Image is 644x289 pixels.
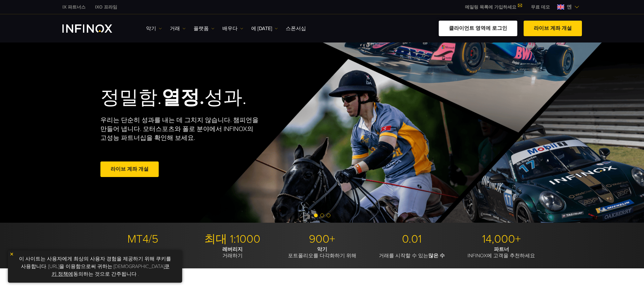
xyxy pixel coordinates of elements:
[428,253,445,259] font: 많은 수
[379,253,428,259] font: 거래를 시작할 수 있는
[194,25,214,32] a: 플랫폼
[95,4,117,10] font: IXO 프라임
[309,232,335,246] font: 900+
[465,4,516,10] font: 메일링 목록에 가입하세요
[468,253,535,259] font: INFINOX에 고객을 추천하세요
[100,116,258,142] font: 우리는 단순히 성과를 내는 데 그치지 않습니다. 챔피언을 만들어 냅니다. 모터스포츠와 폴로 분야에서 INFINOX의 고성능 파트너십을 확인해 보세요.
[19,256,171,270] font: 이 사이트는 사용자에게 최상의 사용자 경험을 제공하기 위해 쿠키를 사용합니다. [URL]을 이용함으로써 귀하는 [DEMOGRAPHIC_DATA]
[482,232,521,246] font: 14,000+
[204,232,260,246] font: 최대 1:1000
[526,4,555,10] a: 인피녹스 메뉴
[567,4,572,10] font: 엔
[402,232,422,246] font: 0.01
[494,246,509,253] font: 파트너
[524,21,582,36] a: 라이브 계좌 개설
[222,253,243,259] font: 거래하기
[111,166,149,172] font: 라이브 계좌 개설
[73,271,139,277] font: 동의하는 것으로 간주됩니다 .
[534,25,572,31] font: 라이브 계좌 개설
[288,253,356,259] font: 포트폴리오를 다각화하기 위해
[251,25,278,32] a: 에 [DATE]
[204,86,246,109] font: 성과.
[531,4,550,10] font: 무료 데모
[100,86,162,109] font: 정밀함.
[146,25,162,32] a: 악기
[146,25,156,32] font: 악기
[62,4,86,10] font: IX 파트너스
[317,246,327,253] font: 악기
[286,25,306,32] a: 스폰서십
[320,213,324,217] span: 슬라이드 2로 이동
[286,25,306,32] font: 스폰서십
[58,4,90,10] a: 인피녹스
[10,252,14,256] img: 노란색 닫기 아이콘
[327,213,330,217] span: 슬라이드 3으로 이동
[194,25,209,32] font: 플랫폼
[314,213,318,217] span: 슬라이드 1로 이동
[162,86,204,109] font: 열정.
[439,21,517,36] a: 클라이언트 영역에 로그인
[170,25,186,32] a: 거래
[222,25,243,32] a: 배우다
[222,25,238,32] font: 배우다
[127,232,158,246] font: MT4/5
[170,25,180,32] font: 거래
[100,161,159,177] a: 라이브 계좌 개설
[90,4,122,10] a: 인피녹스
[449,25,507,31] font: 클라이언트 영역에 로그인
[62,24,127,33] a: INFINOX 로고
[222,246,243,253] font: 레버리지
[460,4,526,10] a: 메일링 목록에 가입하세요
[251,25,272,32] font: 에 [DATE]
